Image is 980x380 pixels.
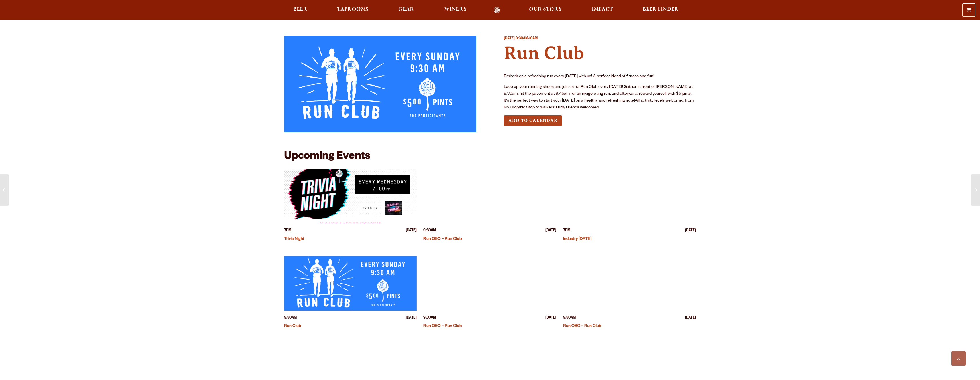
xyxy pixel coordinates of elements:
[423,169,556,223] a: View event details
[284,228,291,234] span: 7PM
[423,256,556,311] a: View event details
[685,315,696,321] span: [DATE]
[563,324,601,329] a: Run OBC – Run Club
[284,256,417,311] a: View event details
[398,7,414,12] span: Gear
[284,315,297,321] span: 9:30AM
[284,151,370,163] h2: Upcoming Events
[284,324,301,329] a: Run Club
[423,324,462,329] a: Run OBC – Run Club
[333,7,372,13] a: Taprooms
[406,315,417,321] span: [DATE]
[588,7,617,13] a: Impact
[563,315,576,321] span: 9:30AM
[951,351,966,366] a: Scroll to top
[643,7,679,12] span: Beer Finder
[685,228,696,234] span: [DATE]
[293,7,307,12] span: Beer
[563,228,570,234] span: 7PM
[504,37,515,41] span: [DATE]
[290,7,311,13] a: Beer
[504,115,562,126] button: Add to Calendar
[423,315,436,321] span: 9:30AM
[504,84,696,111] p: Lace up your running shoes and join us for Run Club every [DATE]! Gather in front of [PERSON_NAME...
[563,256,696,311] a: View event details
[545,315,556,321] span: [DATE]
[592,7,613,12] span: Impact
[486,7,508,13] a: Odell Home
[444,7,467,12] span: Winery
[284,237,304,242] a: Trivia Night
[406,228,417,234] span: [DATE]
[423,228,436,234] span: 9:30AM
[423,237,462,242] a: Run OBC – Run Club
[525,7,566,13] a: Our Story
[440,7,471,13] a: Winery
[529,7,562,12] span: Our Story
[639,7,682,13] a: Beer Finder
[395,7,418,13] a: Gear
[545,228,556,234] span: [DATE]
[563,169,696,223] a: View event details
[504,73,696,80] p: Embark on a refreshing run every [DATE] with us! A perfect blend of fitness and fun!
[504,42,696,64] h4: Run Club
[337,7,369,12] span: Taprooms
[563,237,591,242] a: Industry [DATE]
[516,37,538,41] span: 9:30AM-10AM
[284,169,417,223] a: View event details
